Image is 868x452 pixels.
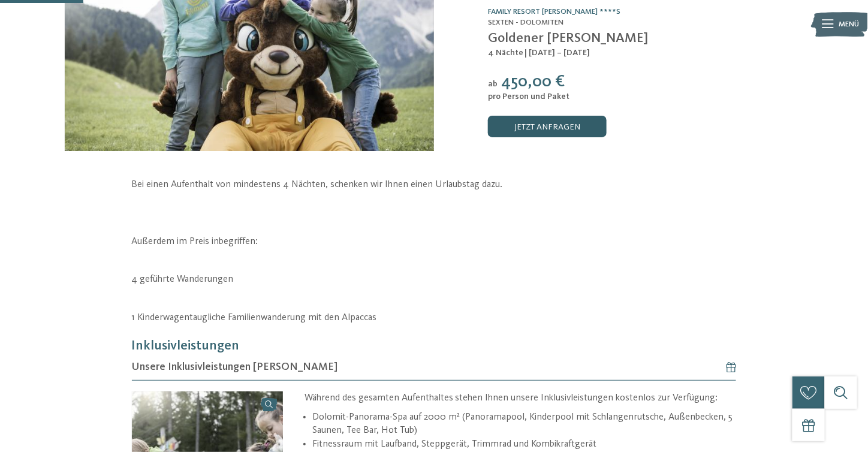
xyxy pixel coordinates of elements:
[132,235,737,249] p: Außerdem im Preis inbegriffen:
[488,92,569,101] span: pro Person und Paket
[132,273,737,287] p: 4 geführte Wanderungen
[132,360,338,375] span: Unsere Inklusivleistungen [PERSON_NAME]
[488,32,648,45] span: Goldener [PERSON_NAME]
[488,80,498,88] span: ab
[312,438,736,451] li: Fitnessraum mit Laufband, Steppgerät, Trimmrad und Kombikraftgerät
[502,74,565,90] span: 450,00 €
[132,178,737,192] p: Bei einen Aufenthalt von mindestens 4 Nächten, schenken wir Ihnen einen Urlaubstag dazu.
[305,391,737,405] p: Während des gesamten Aufenthaltes stehen Ihnen unsere Inklusivleistungen kostenlos zur Verfügung:
[132,311,737,325] p: 1 Kinderwagentaugliche Familienwanderung mit den Alpaccas
[488,116,607,137] a: jetzt anfragen
[488,8,620,16] a: Family Resort [PERSON_NAME] ****S
[312,411,736,438] li: Dolomit-Panorama-Spa auf 2000 m² (Panoramapool, Kinderpool mit Schlangenrutsche, Außenbecken, 5 S...
[488,19,563,26] span: Sexten - Dolomiten
[132,339,240,352] span: Inklusivleistungen
[525,49,590,57] span: | [DATE] – [DATE]
[488,49,523,57] span: 4 Nächte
